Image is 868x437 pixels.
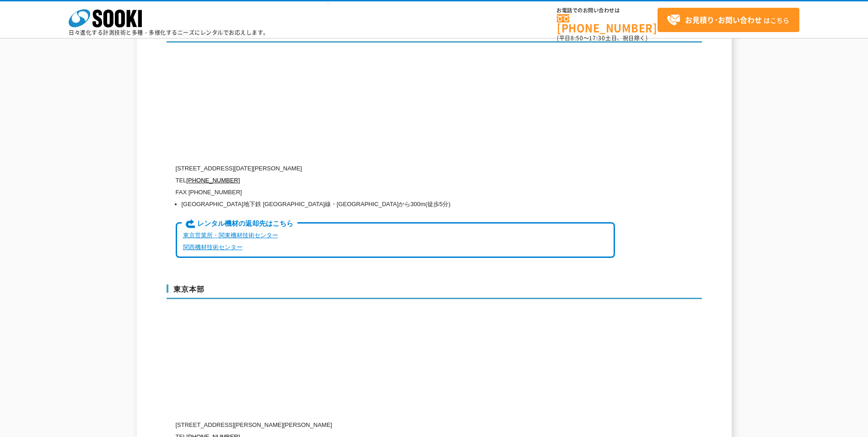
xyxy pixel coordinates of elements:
a: お見積り･お問い合わせはこちら [658,8,799,32]
span: お電話でのお問い合わせは [557,8,658,13]
a: 東京営業所・関東機材技術センター [183,232,278,239]
p: FAX [PHONE_NUMBER] [176,186,615,198]
h3: 東京本部 [167,284,702,299]
a: [PHONE_NUMBER] [186,177,240,184]
span: 8:50 [571,34,583,42]
li: [GEOGRAPHIC_DATA]地下鉄 [GEOGRAPHIC_DATA]線・[GEOGRAPHIC_DATA]から300m(徒歩5分) [182,198,615,210]
span: (平日 ～ 土日、祝日除く) [557,34,647,42]
span: レンタル機材の返却先はこちら [182,219,297,229]
p: [STREET_ADDRESS][PERSON_NAME][PERSON_NAME] [176,419,615,431]
p: 日々進化する計測技術と多種・多様化するニーズにレンタルでお応えします。 [69,30,269,35]
p: TEL [176,175,615,186]
span: 17:30 [589,34,605,42]
span: はこちら [667,13,789,27]
a: [PHONE_NUMBER] [557,14,658,33]
strong: お見積り･お問い合わせ [685,14,762,25]
p: [STREET_ADDRESS][DATE][PERSON_NAME] [176,163,615,175]
a: 関西機材技術センター [183,244,243,251]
